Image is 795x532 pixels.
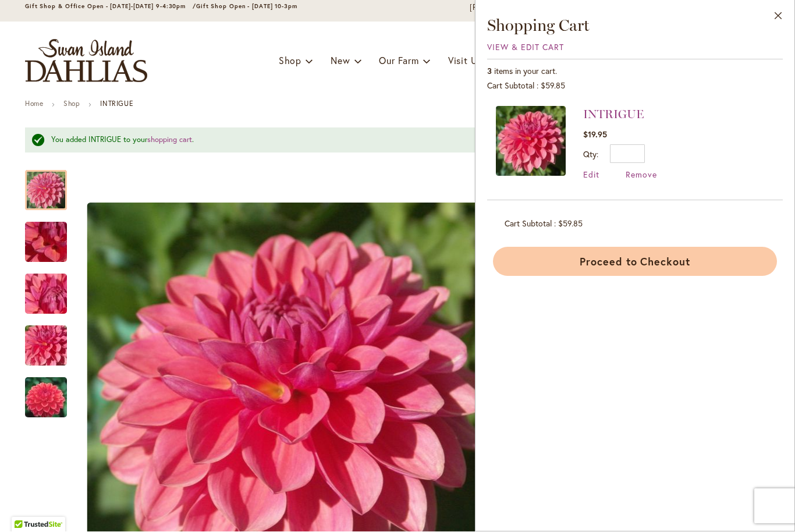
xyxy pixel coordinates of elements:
[496,107,566,176] img: INTRIGUE
[494,66,557,77] span: items in your cart.
[4,314,88,377] img: INTRIGUE
[487,42,564,53] a: View & Edit Cart
[583,108,644,122] a: INTRIGUE
[4,211,88,274] img: INTRIGUE
[487,16,590,36] span: Shopping Cart
[583,149,598,160] label: Qty
[9,491,41,523] iframe: Launch Accessibility Center
[379,55,418,67] span: Our Farm
[25,263,79,314] div: INTRIGUE
[470,2,540,14] a: [PHONE_NUMBER]
[541,80,565,91] span: $59.85
[4,370,88,425] img: INTRIGUE
[583,129,607,140] span: $19.95
[626,169,657,180] a: Remove
[448,55,482,67] span: Visit Us
[147,135,192,145] a: shopping cart
[25,211,79,263] div: INTRIGUE
[558,218,583,229] span: $59.85
[487,66,492,77] span: 3
[496,107,566,180] a: INTRIGUE
[505,218,552,229] span: Cart Subtotal
[63,100,80,108] a: Shop
[493,247,777,276] button: Proceed to Checkout
[25,159,79,211] div: INTRIGUE
[25,314,79,366] div: INTRIGUE
[25,366,67,418] div: INTRIGUE
[583,169,599,180] a: Edit
[279,55,301,67] span: Shop
[25,40,147,83] a: store logo
[331,55,350,67] span: New
[51,135,735,146] div: You added INTRIGUE to your .
[25,100,43,108] a: Home
[100,100,133,108] strong: INTRIGUE
[487,80,534,91] span: Cart Subtotal
[4,263,88,325] img: INTRIGUE
[25,3,196,10] span: Gift Shop & Office Open - [DATE]-[DATE] 9-4:30pm /
[196,3,297,10] span: Gift Shop Open - [DATE] 10-3pm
